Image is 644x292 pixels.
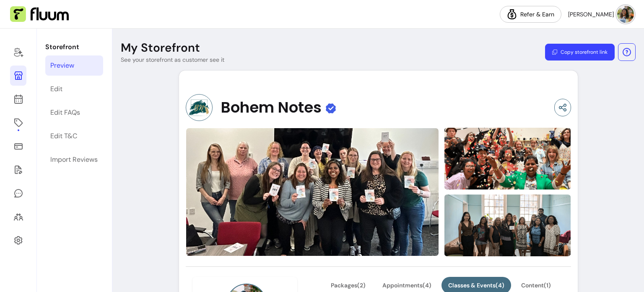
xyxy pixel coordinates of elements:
div: Import Reviews [50,155,98,165]
a: Offerings [10,113,26,133]
div: Edit FAQs [50,108,80,118]
a: Refer & Earn [500,6,561,23]
a: Home [10,42,26,62]
a: Calendar [10,89,26,109]
a: Sales [10,136,26,156]
img: image-2 [444,194,571,258]
a: My Messages [10,183,26,203]
p: My Storefront [121,40,200,55]
a: Edit [45,79,103,99]
button: Copy storefront link [545,44,615,61]
a: Settings [10,230,26,250]
button: avatar[PERSON_NAME] [568,6,634,23]
a: Edit T&C [45,126,103,146]
a: Import Reviews [45,150,103,170]
span: Bohem Notes [221,99,322,116]
p: Storefront [45,42,103,52]
img: Fluum Logo [10,6,69,22]
img: Provider image [186,94,213,121]
a: Preview [45,55,103,76]
div: Edit T&C [50,131,77,141]
a: Storefront [10,66,26,86]
span: [PERSON_NAME] [568,10,614,18]
a: Edit FAQs [45,103,103,123]
a: Clients [10,207,26,227]
div: Preview [50,61,74,71]
img: image-1 [444,107,571,210]
div: Edit [50,84,62,94]
img: avatar [617,6,634,23]
p: See your storefront as customer see it [121,55,224,64]
img: image-0 [186,128,439,256]
a: Forms [10,160,26,180]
